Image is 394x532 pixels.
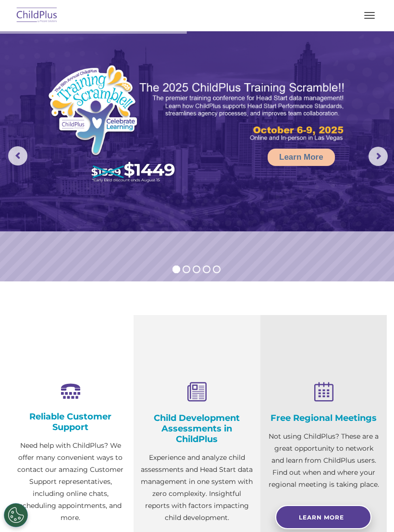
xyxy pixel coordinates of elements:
[275,505,371,529] a: Learn More
[268,149,335,166] a: Learn More
[141,452,253,524] p: Experience and analyze child assessments and Head Start data management in one system with zero c...
[14,440,126,524] p: Need help with ChildPlus? We offer many convenient ways to contact our amazing Customer Support r...
[14,4,60,27] img: ChildPlus by Procare Solutions
[141,413,253,444] h4: Child Development Assessments in ChildPlus
[299,514,344,521] span: Learn More
[268,431,380,491] p: Not using ChildPlus? These are a great opportunity to network and learn from ChildPlus users. Fin...
[14,411,126,432] h4: Reliable Customer Support
[268,413,380,423] h4: Free Regional Meetings
[4,503,28,527] button: Cookies Settings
